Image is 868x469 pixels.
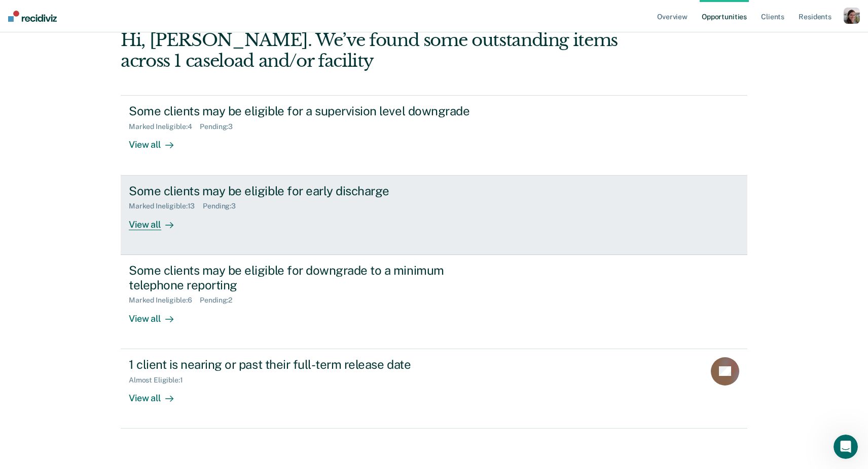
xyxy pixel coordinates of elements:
[129,357,485,372] div: 1 client is nearing or past their full-term release date
[200,296,240,305] div: Pending : 2
[834,435,858,459] iframe: Intercom live chat
[129,384,186,404] div: View all
[121,30,622,71] div: Hi, [PERSON_NAME]. We’ve found some outstanding items across 1 caseload and/or facility
[129,104,485,118] div: Some clients may be eligible for a supervision level downgrade
[129,202,203,210] div: Marked Ineligible : 13
[121,255,747,349] a: Some clients may be eligible for downgrade to a minimum telephone reportingMarked Ineligible:6Pen...
[129,263,485,292] div: Some clients may be eligible for downgrade to a minimum telephone reporting
[121,176,747,255] a: Some clients may be eligible for early dischargeMarked Ineligible:13Pending:3View all
[8,11,57,22] img: Recidiviz
[129,131,186,151] div: View all
[121,95,747,175] a: Some clients may be eligible for a supervision level downgradeMarked Ineligible:4Pending:3View all
[129,184,485,198] div: Some clients may be eligible for early discharge
[129,296,200,305] div: Marked Ineligible : 6
[129,122,200,131] div: Marked Ineligible : 4
[129,210,186,230] div: View all
[129,305,186,324] div: View all
[129,376,191,385] div: Almost Eligible : 1
[203,202,244,210] div: Pending : 3
[200,122,241,131] div: Pending : 3
[121,349,747,429] a: 1 client is nearing or past their full-term release dateAlmost Eligible:1View all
